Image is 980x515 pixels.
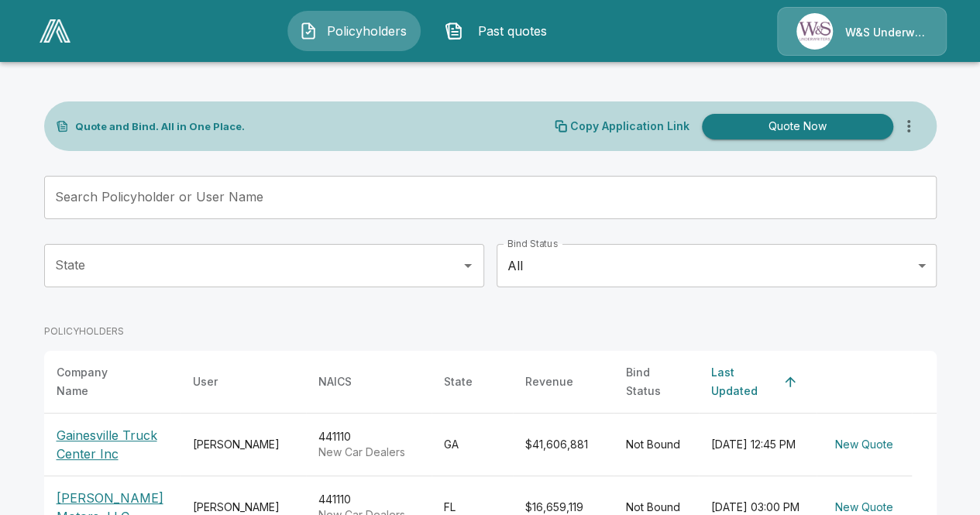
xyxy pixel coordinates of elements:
[433,11,566,51] button: Past quotes IconPast quotes
[829,431,899,459] button: New Quote
[318,373,352,391] div: NAICS
[445,22,463,40] img: Past quotes Icon
[193,373,218,391] div: User
[570,121,689,132] p: Copy Application Link
[614,351,699,414] th: Bind Status
[40,19,70,43] img: AA Logo
[457,255,479,276] button: Open
[711,363,776,400] div: Last Updated
[318,429,419,460] div: 441110
[299,22,318,40] img: Policyholders Icon
[75,122,245,132] p: Quote and Bind. All in One Place.
[193,500,294,515] div: [PERSON_NAME]
[513,414,614,476] td: $41,606,881
[324,22,409,40] span: Policyholders
[318,445,419,460] p: New Car Dealers
[444,373,473,391] div: State
[699,414,817,476] td: [DATE] 12:45 PM
[893,111,924,142] button: more
[702,114,893,139] button: Quote Now
[193,437,294,452] div: [PERSON_NAME]
[57,363,140,400] div: Company Name
[287,11,421,51] button: Policyholders IconPolicyholders
[525,373,573,391] div: Revenue
[432,414,513,476] td: GA
[497,244,937,287] div: All
[44,324,124,338] p: POLICYHOLDERS
[696,114,893,139] a: Quote Now
[469,22,555,40] span: Past quotes
[507,237,558,250] label: Bind Status
[57,426,168,463] p: Gainesville Truck Center Inc
[614,414,699,476] td: Not Bound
